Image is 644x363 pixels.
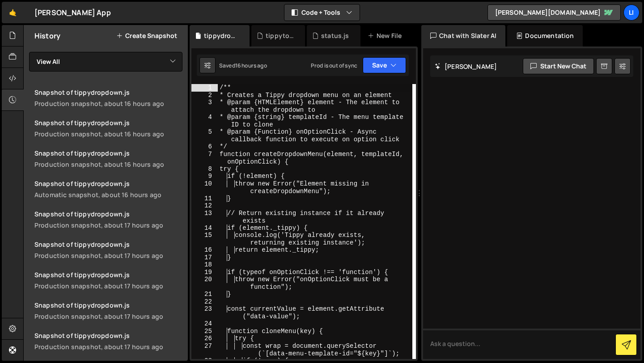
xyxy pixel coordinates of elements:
div: 24 [191,320,218,328]
a: 🤙 [2,2,24,23]
div: Production snapshot, about 17 hours ago [34,312,182,321]
button: Create Snapshot [116,32,177,39]
div: Production snapshot, about 17 hours ago [34,282,182,290]
div: Snapshot of tippydropdown.js [34,88,182,97]
div: Snapshot of tippydropdown.js [34,331,182,340]
div: Snapshot of tippydropdown.js [34,240,182,249]
div: 16 [191,246,218,254]
div: Snapshot of tippydropdown.js [34,118,182,127]
button: Save [363,57,406,73]
div: Production snapshot, about 16 hours ago [34,130,182,138]
div: 23 [191,305,218,320]
div: Production snapshot, about 16 hours ago [34,160,182,169]
div: 12 [191,202,218,210]
a: Snapshot of tippydropdown.js Production snapshot, about 17 hours ago [29,235,188,265]
div: 4 [191,114,218,128]
div: Saved [219,62,267,69]
a: Li [623,4,640,21]
div: tippytooltip.js [266,31,294,40]
div: 25 [191,328,218,335]
div: 13 [191,210,218,224]
a: Snapshot of tippydropdown.js Production snapshot, about 17 hours ago [29,265,188,295]
a: Snapshot of tippydropdown.js Production snapshot, about 16 hours ago [29,144,188,174]
a: Snapshot of tippydropdown.js Production snapshot, about 16 hours ago [29,83,188,113]
div: 6 [191,143,218,151]
div: [PERSON_NAME] App [34,7,111,18]
div: status.js [321,31,349,40]
div: 18 [191,261,218,269]
div: Documentation [507,25,583,46]
div: Snapshot of tippydropdown.js [34,149,182,157]
div: 7 [191,151,218,165]
div: tippydropdown.js [204,31,239,40]
div: Prod is out of sync [311,62,357,69]
a: Snapshot of tippydropdown.js Production snapshot, about 16 hours ago [29,113,188,144]
div: 27 [191,342,218,357]
div: 14 [191,224,218,232]
div: 1 [191,84,218,92]
div: New File [368,31,405,40]
h2: History [34,31,60,41]
h2: [PERSON_NAME] [435,62,497,71]
button: Code + Tools [284,4,360,21]
a: Snapshot of tippydropdown.js Automatic snapshot, about 16 hours ago [29,174,188,204]
div: 2 [191,92,218,99]
div: Snapshot of tippydropdown.js [34,301,182,309]
button: Start new chat [523,58,594,74]
div: 22 [191,298,218,306]
div: 19 [191,269,218,276]
div: Snapshot of tippydropdown.js [34,270,182,279]
a: Snapshot of tippydropdown.js Production snapshot, about 17 hours ago [29,326,188,356]
div: Snapshot of tippydropdown.js [34,179,182,188]
div: 11 [191,195,218,203]
div: 5 [191,128,218,143]
div: Snapshot of tippydropdown.js [34,210,182,218]
div: 3 [191,99,218,114]
div: 20 [191,276,218,291]
div: Automatic snapshot, about 16 hours ago [34,190,182,199]
div: Chat with Slater AI [421,25,505,46]
div: 8 [191,165,218,173]
div: 17 [191,254,218,262]
div: Production snapshot, about 17 hours ago [34,221,182,229]
div: Production snapshot, about 17 hours ago [34,342,182,351]
div: 26 [191,335,218,342]
div: Production snapshot, about 16 hours ago [34,99,182,108]
a: Snapshot of tippydropdown.js Production snapshot, about 17 hours ago [29,295,188,326]
div: 15 [191,232,218,246]
div: 10 [191,180,218,195]
a: [PERSON_NAME][DOMAIN_NAME] [487,4,621,21]
div: 21 [191,291,218,298]
div: 9 [191,173,218,180]
a: Snapshot of tippydropdown.js Production snapshot, about 17 hours ago [29,204,188,235]
div: Production snapshot, about 17 hours ago [34,251,182,260]
div: 16 hours ago [235,62,267,69]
